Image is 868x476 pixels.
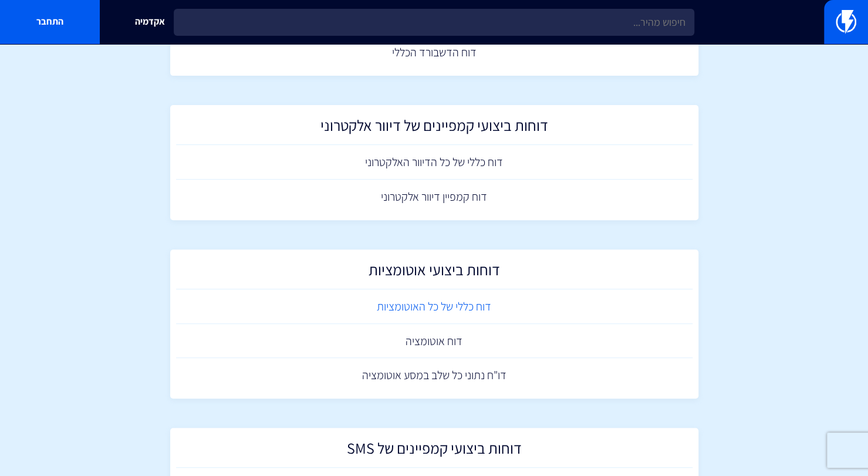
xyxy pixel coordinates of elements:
h2: דוחות ביצועי קמפיינים של דיוור אלקטרוני [182,117,687,140]
h2: דוחות ביצועי קמפיינים של SMS [182,440,687,463]
a: דוחות ביצועי קמפיינים של דיוור אלקטרוני [176,111,693,146]
h2: דוחות ביצועי אוטומציות [182,261,687,284]
input: חיפוש מהיר... [174,9,694,36]
a: דוח אוטומציה [176,324,693,359]
a: דו"ח נתוני כל שלב במסע אוטומציה [176,358,693,393]
a: דוח כללי של כל הדיוור האלקטרוני [176,145,693,180]
a: דוח קמפיין דיוור אלקטרוני [176,180,693,214]
a: דוחות ביצועי קמפיינים של SMS [176,434,693,468]
a: דוח כללי של כל האוטומציות [176,289,693,324]
a: דוח הדשבורד הכללי [176,35,693,70]
a: דוחות ביצועי אוטומציות [176,255,693,290]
